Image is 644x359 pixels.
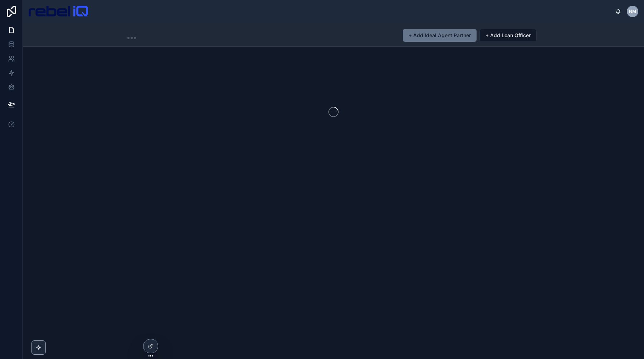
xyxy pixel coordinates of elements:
[94,10,615,13] div: scrollable content
[29,6,88,17] img: App logo
[486,32,531,39] span: + Add Loan Officer
[409,32,471,39] span: + Add Ideal Agent Partner
[479,29,537,42] button: + Add Loan Officer
[403,29,477,42] button: + Add Ideal Agent Partner
[629,9,636,14] span: NM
